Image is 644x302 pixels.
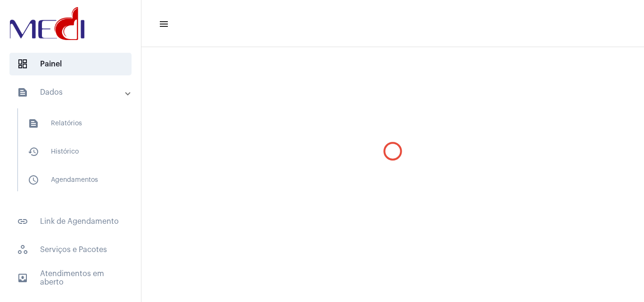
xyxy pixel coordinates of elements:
[6,104,141,204] div: sidenav iconDados
[28,174,39,186] mat-icon: sidenav icon
[17,87,126,98] mat-panel-title: Dados
[17,87,28,98] mat-icon: sidenav icon
[9,210,132,233] span: Link de Agendamento
[20,112,120,135] span: Relatórios
[9,267,132,289] span: Atendimentos em aberto
[17,216,28,227] mat-icon: sidenav icon
[17,244,28,255] span: sidenav icon
[158,18,168,30] mat-icon: sidenav icon
[17,58,28,70] span: sidenav icon
[9,53,132,75] span: Painel
[17,272,28,284] mat-icon: sidenav icon
[9,238,132,261] span: Serviços e Pacotes
[8,5,87,42] img: d3a1b5fa-500b-b90f-5a1c-719c20e9830b.png
[28,146,39,157] mat-icon: sidenav icon
[28,118,39,129] mat-icon: sidenav icon
[20,140,120,163] span: Histórico
[6,81,141,104] mat-expansion-panel-header: sidenav iconDados
[20,169,120,191] span: Agendamentos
